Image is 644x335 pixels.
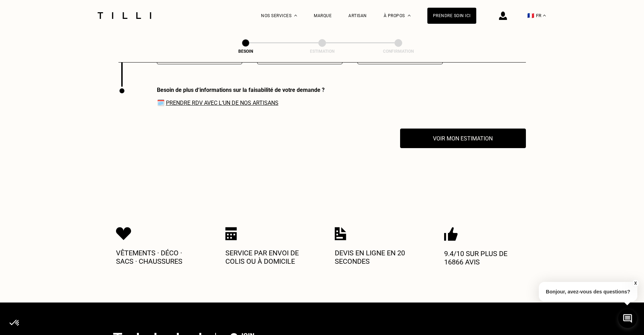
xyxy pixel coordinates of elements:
[444,227,458,241] img: Icon
[166,100,278,106] a: Prendre RDV avec l‘un de nos artisans
[287,49,357,54] div: Estimation
[427,8,476,24] a: Prendre soin ici
[363,49,433,54] div: Confirmation
[335,249,419,265] p: Devis en ligne en 20 secondes
[400,129,526,148] button: Voir mon estimation
[632,279,639,287] button: X
[539,282,637,301] p: Bonjour, avez-vous des questions?
[444,249,528,266] p: 9.4/10 sur plus de 16866 avis
[499,12,507,20] img: icône connexion
[157,87,325,93] div: Besoin de plus d‘informations sur la faisabilité de votre demande ?
[116,227,131,240] img: Icon
[225,249,309,265] p: Service par envoi de colis ou à domicile
[314,13,332,18] a: Marque
[348,13,367,18] a: Artisan
[527,12,534,19] span: 🇫🇷
[335,227,346,240] img: Icon
[116,249,200,265] p: Vêtements · Déco · Sacs · Chaussures
[95,12,154,19] img: Logo du service de couturière Tilli
[225,227,237,240] img: Icon
[543,15,546,16] img: menu déroulant
[408,15,411,16] img: Menu déroulant à propos
[157,99,325,106] span: 🗓️
[211,49,281,54] div: Besoin
[294,15,297,16] img: Menu déroulant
